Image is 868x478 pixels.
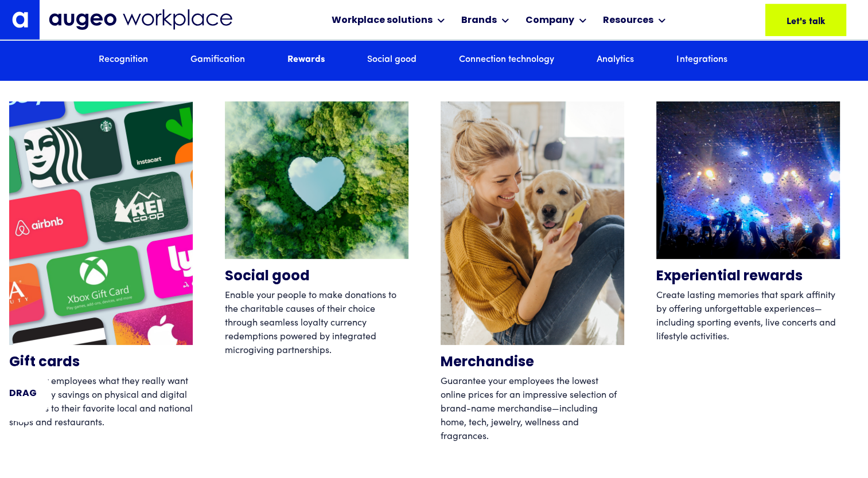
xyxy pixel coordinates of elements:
div: 4 / 12 [441,101,624,445]
img: Augeo Workplace business unit full logo in mignight blue. [49,9,232,30]
a: Social good [367,54,417,66]
a: Rewards [287,54,325,66]
a: Gamification [190,54,245,66]
a: Integrations [676,54,727,66]
h4: Gift cards [9,354,193,373]
div: Brands [461,14,497,28]
h4: Experiential rewards [656,268,840,287]
div: 3 / 12 [225,101,408,445]
div: Workplace solutions [332,14,433,28]
div: Resources [603,14,653,28]
a: Recognition [99,54,148,66]
p: Give your employees what they really want—everyday savings on physical and digital gift cards to ... [9,373,193,428]
p: Guarantee your employees the lowest online prices for an impressive selection of brand-name merch... [441,373,624,442]
a: Let's talk [765,4,846,36]
p: Create lasting memories that spark affinity by offering unforgettable experiences—including sport... [656,287,840,342]
div: 2 / 12 [9,101,193,445]
img: Augeo's "a" monogram decorative logo in white. [12,11,28,28]
p: Enable your people to make donations to the charitable causes of their choice through seamless lo... [225,287,408,356]
h4: Social good [225,268,408,287]
div: Company [526,14,574,28]
div: 5 / 12 [656,101,840,445]
a: Analytics [597,54,634,66]
h4: Merchandise [441,354,624,373]
a: Connection technology [459,54,554,66]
